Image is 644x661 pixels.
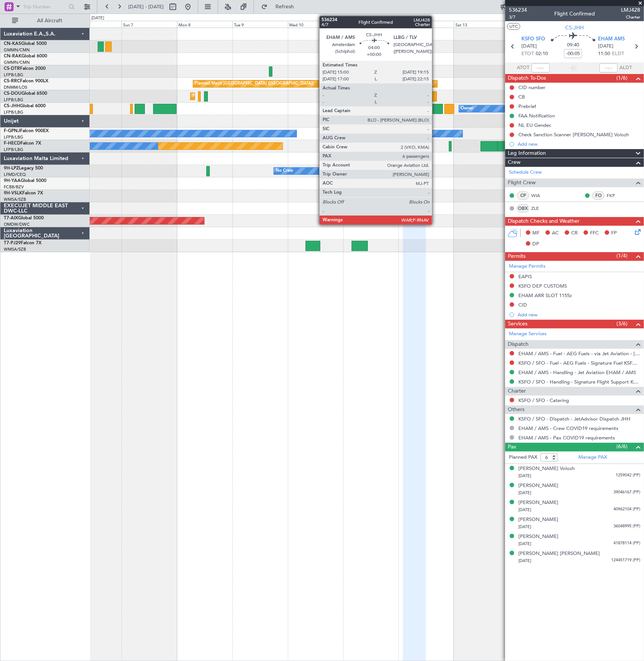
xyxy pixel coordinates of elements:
[509,169,542,176] a: Schedule Crew
[288,21,343,28] div: Wed 10
[518,490,531,496] span: [DATE]
[508,158,521,167] span: Crew
[518,507,531,513] span: [DATE]
[518,379,640,385] a: KSFO / SFO - Handling - Signature Flight Support KSFO / SFO
[4,42,47,46] a: CN-KASGlobal 5000
[4,191,43,196] a: 9H-VSLKFalcon 7X
[517,191,529,200] div: CP
[518,350,640,357] a: EHAM / AMS - Fuel - AEG Fuels - via Jet Aviation - [GEOGRAPHIC_DATA] / AMS
[518,482,558,490] div: [PERSON_NAME]
[4,85,27,90] a: DNMM/LOS
[507,23,520,30] button: UTC
[4,141,41,146] a: F-HECDFalcon 7X
[532,230,539,237] span: MF
[617,74,628,82] span: (1/6)
[4,109,23,115] a: LFPB/LBG
[382,128,399,139] div: No Crew
[4,216,44,220] a: T7-AIXGlobal 5000
[508,340,529,349] span: Dispatch
[532,63,550,72] input: --:--
[4,166,43,171] a: 9H-LPZLegacy 500
[567,42,579,49] span: 09:40
[531,192,548,199] a: WIA
[508,179,536,187] span: Flight Crew
[518,473,531,479] span: [DATE]
[518,360,640,366] a: KSFO / SFO - Fuel - AEG Fuels - Signature Fuel KSFO / SFO
[4,104,20,108] span: CS-JHH
[518,541,531,547] span: [DATE]
[592,191,605,200] div: FO
[518,369,636,376] a: EHAM / AMS - Handling - Jet Aviation EHAM / AMS
[508,252,526,261] span: Permits
[518,499,558,507] div: [PERSON_NAME]
[518,516,558,524] div: [PERSON_NAME]
[195,78,314,89] div: Planned Maint [GEOGRAPHIC_DATA] ([GEOGRAPHIC_DATA])
[4,79,48,83] a: CS-RRCFalcon 900LX
[258,1,303,13] button: Refresh
[20,18,80,23] span: All Aircraft
[91,15,104,22] div: [DATE]
[128,3,164,10] span: [DATE] - [DATE]
[343,21,399,28] div: Thu 11
[461,103,474,114] div: Owner
[4,66,46,71] a: CS-DTRFalcon 2000
[4,72,23,78] a: LFPB/LBG
[4,222,30,227] a: OMDW/DWC
[4,179,21,183] span: 9H-YAA
[192,91,311,102] div: Planned Maint [GEOGRAPHIC_DATA] ([GEOGRAPHIC_DATA])
[4,216,18,220] span: T7-AIX
[518,311,640,318] div: Add new
[508,149,546,158] span: Leg Information
[518,131,629,138] div: Check Sanction Scanner [PERSON_NAME] Volozh
[4,191,22,196] span: 9H-VSLK
[508,74,546,83] span: Dispatch To-Dos
[613,506,640,513] span: 40962104 (PP)
[566,24,584,32] span: CS-JHH
[508,320,527,328] span: Services
[598,43,613,50] span: [DATE]
[613,523,640,530] span: 36048995 (PP)
[509,14,527,20] span: 3/7
[4,42,21,46] span: CN-KAS
[518,524,531,530] span: [DATE]
[518,103,536,109] div: Prebrief
[554,10,595,18] div: Flight Confirmed
[4,129,20,133] span: F-GPNJ
[518,558,531,564] span: [DATE]
[612,50,624,58] span: ELDT
[522,35,546,43] span: KSFO SFO
[518,112,555,119] div: FAA Notification
[4,60,30,65] a: GMMN/CMN
[578,454,607,461] a: Manage PAX
[590,230,599,237] span: FFC
[4,141,20,146] span: F-HECD
[619,64,632,72] span: ALDT
[232,21,288,28] div: Tue 9
[509,454,537,461] label: Planned PAX
[531,205,548,212] a: ZLE
[617,320,628,328] span: (3/6)
[509,263,546,270] a: Manage Permits
[518,273,532,280] div: EAPIS
[518,283,567,289] div: KSFO DEP CUSTOMS
[621,6,640,14] span: LMJ428
[4,241,21,245] span: T7-PJ29
[8,15,82,27] button: All Aircraft
[508,443,516,451] span: Pax
[518,465,575,473] div: [PERSON_NAME] Volozh
[518,84,546,91] div: CID number
[617,442,628,450] span: (6/6)
[4,172,26,177] a: LFMD/CEQ
[4,54,22,59] span: CN-RAK
[4,147,23,153] a: LFPB/LBG
[508,217,579,226] span: Dispatch Checks and Weather
[518,550,600,558] div: [PERSON_NAME] [PERSON_NAME]
[598,35,625,43] span: EHAM AMS
[616,472,640,479] span: 1259042 (PP)
[4,166,19,171] span: 9H-LPZ
[4,134,23,140] a: LFPB/LBG
[4,197,26,202] a: WMSA/SZB
[518,416,630,422] a: KSFO / SFO - Dispatch - JetAdvisor Dispatch JHH
[522,50,534,58] span: ETOT
[121,21,177,28] div: Sun 7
